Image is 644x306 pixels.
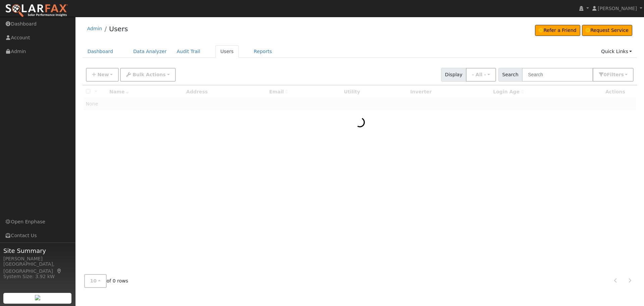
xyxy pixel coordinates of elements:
a: Users [109,25,128,33]
a: Audit Trail [172,45,205,58]
span: of 0 rows [84,274,128,288]
a: Quick Links [596,45,637,58]
button: - All - [466,68,496,82]
a: Request Service [582,25,633,36]
div: System Size: 3.92 kW [3,273,72,280]
span: Filter [607,72,624,77]
button: Bulk Actions [120,68,175,82]
a: Users [215,45,239,58]
div: [PERSON_NAME] [3,255,72,262]
button: 0Filters [593,68,634,82]
span: Site Summary [3,246,72,255]
button: 10 [84,274,107,288]
span: [PERSON_NAME] [598,6,637,11]
button: New [86,68,119,82]
img: SolarFax [5,4,68,18]
img: retrieve [35,295,40,300]
a: Reports [249,45,277,58]
input: Search [522,68,593,82]
span: 10 [90,278,97,283]
div: [GEOGRAPHIC_DATA], [GEOGRAPHIC_DATA] [3,261,72,275]
a: Dashboard [83,45,118,58]
a: Data Analyzer [128,45,172,58]
a: Refer a Friend [535,25,580,36]
span: s [621,72,624,77]
span: Bulk Actions [132,72,166,77]
span: Display [441,68,466,82]
a: Map [56,268,62,274]
span: New [97,72,109,77]
span: Search [498,68,522,82]
a: Admin [87,26,102,31]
